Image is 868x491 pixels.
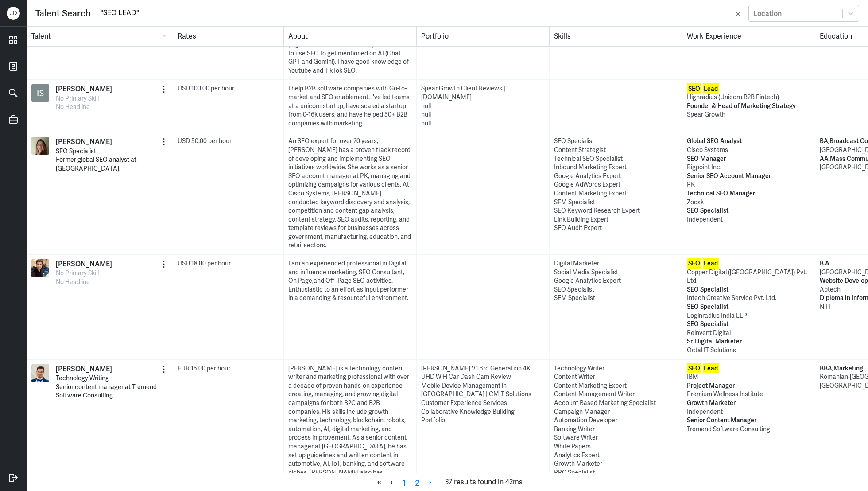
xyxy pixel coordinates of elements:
div: null [421,110,545,119]
div: Growth Marketer [554,460,678,468]
div: Skills [549,27,682,46]
div: Account Based Marketing Specialist [554,399,678,408]
div: null [421,102,545,111]
div: Portfolio [421,416,545,425]
p: PK [687,180,810,189]
span: No Primary Skill [56,269,99,277]
div: Content Management Writer [554,390,678,399]
div: I am an experienced professional in Digital and influence marketing, SEO Consultant, On Page,and ... [288,259,412,303]
div: Content Writer [554,373,678,382]
a: Next page [424,475,436,489]
p: Senior content manager at Tremend Software Consulting. [56,383,168,400]
a: [PERSON_NAME] [56,364,112,374]
p: Copper Digital ([GEOGRAPHIC_DATA]) Pvt. Ltd. [687,268,810,285]
p: Technology Writing [56,374,168,383]
div: [PERSON_NAME] is a technology content writer and marketing professional with over a decade of pro... [288,364,412,486]
p: Technical SEO Manager [687,189,810,198]
div: SEM Specialist [554,294,678,303]
p: SEO Manager [687,155,810,164]
a: Page 1 [398,475,411,489]
p: Project Manager [687,382,810,390]
span: No Headline [56,278,90,286]
p: Premium Wellness Institute [687,390,810,399]
p: Intech Creative Service Pvt. Ltd. [687,294,810,303]
span: ‹ [386,475,398,489]
mark: Lead [703,258,720,269]
p: Former global SEO analyst at [GEOGRAPHIC_DATA]. [56,156,168,173]
p: Octal IT Solutions [687,346,810,355]
div: White Papers [554,442,678,451]
p: Loginradius India LLP [687,312,810,320]
p: Growth Marketer [687,399,810,408]
div: Inbound Marketing Expert [554,163,678,172]
div: Portfolio [416,27,549,46]
p: Tremend Software Consulting [687,425,810,434]
div: Link Building Expert [554,215,678,224]
p: Zoosk [687,198,810,207]
a: Page 2 [411,475,424,489]
div: Location [753,8,782,18]
p: Senior SEO Account Manager [687,172,810,181]
div: SEO Keyword Research Expert [554,207,678,215]
p: Founder & Head of Marketing Strategy [687,102,810,111]
p: Bigpoint Inc. [687,163,810,172]
p: SEO Specialist [687,320,810,329]
div: Collaborative Knowledge Building [421,408,545,417]
div: Social Media Specialist [554,268,678,277]
mark: SEO [687,258,701,269]
input: Search [100,6,732,19]
p: Senior Content Manager [687,416,810,425]
div: Digital Marketer [554,259,678,268]
p: Cisco Systems [687,146,810,155]
div: Customer Experience Services [421,399,545,408]
p: Reinvent Digital [687,329,810,338]
span: No Primary Skill [56,94,99,102]
p: Independent [687,215,810,224]
div: Talent [27,27,173,46]
span: « [372,475,386,489]
div: SEO Specialist [554,285,678,294]
div: Rates [173,27,283,46]
div: I help B2B software companies with Go-to-market and SEO enablement. I've led teams at a unicorn s... [288,84,412,128]
div: SEM Specialist [554,198,678,207]
div: Campaign Manager [554,408,678,417]
div: Google Analytics Expert [554,277,678,285]
div: Content Marketing Expert [554,189,678,198]
div: Banking Writer [554,425,678,434]
div: Technical SEO Specialist [554,155,678,164]
span: USD 50.00 per hour [178,137,232,145]
div: Talent Search [35,7,91,20]
mark: Lead [703,363,720,374]
a: [PERSON_NAME] [56,259,112,269]
mark: Lead [703,83,720,94]
a: [PERSON_NAME] [56,137,112,147]
p: Spear Growth [687,110,810,119]
div: Software Writer [554,433,678,442]
div: Content Marketing Expert [554,382,678,390]
span: No Headline [56,103,90,111]
p: Highradius (Unicorn B2B Fintech) [687,93,810,102]
div: Google Analytics Expert [554,172,678,181]
span: 37 results found in 42ms [445,475,523,489]
p: SEO Specialist [687,303,810,312]
p: Independent [687,408,810,417]
div: About [283,27,416,46]
div: SEO Audit Expert [554,224,678,233]
div: J D [7,7,20,20]
span: USD 100.00 per hour [178,84,234,92]
p: Sr. Digital Marketer [687,337,810,346]
div: Technology Writer [554,364,678,373]
p: SEO Specialist [687,207,810,215]
p: SEO Specialist [687,285,810,294]
p: SEO Specialist [56,147,168,156]
a: [PERSON_NAME] [56,84,112,94]
span: USD 18.00 per hour [178,259,231,267]
div: PPC Specialist [554,468,678,477]
span: EUR 15.00 per hour [178,364,230,372]
p: IBM [687,373,810,382]
div: Spear Growth Client Reviews | [DOMAIN_NAME] [421,84,545,101]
